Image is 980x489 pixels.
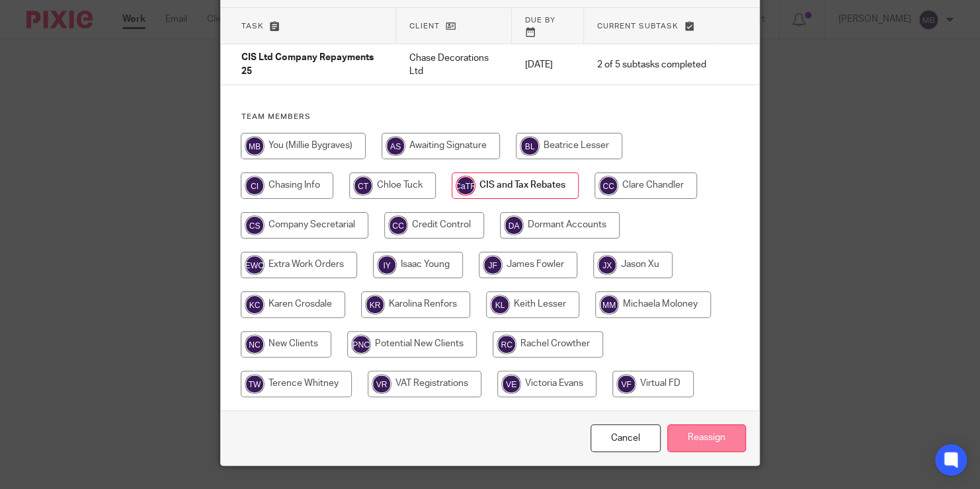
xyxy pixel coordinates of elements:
[409,22,440,30] span: Client
[597,22,678,30] span: Current subtask
[241,112,739,122] h4: Team members
[667,424,746,453] input: Reassign
[525,58,571,71] p: [DATE]
[584,44,719,85] td: 2 of 5 subtasks completed
[409,52,499,79] p: Chase Decorations Ltd
[241,22,263,30] span: Task
[591,424,661,453] a: Close this dialog window
[525,17,555,24] span: Due by
[241,54,373,77] span: CIS Ltd Company Repayments 25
